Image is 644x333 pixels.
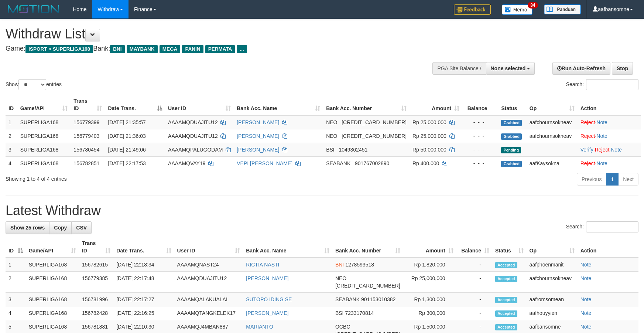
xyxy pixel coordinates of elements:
[412,133,446,139] span: Rp 25.000.000
[17,129,71,143] td: SUPERLIGA168
[105,94,165,115] th: Date Trans.: activate to sort column descending
[486,62,535,75] button: None selected
[6,79,62,90] label: Show entries
[71,221,92,234] a: CSV
[326,133,337,139] span: NEO
[528,2,538,9] span: 34
[495,324,517,330] span: Accepted
[454,4,491,15] img: Feedback.jpg
[26,293,79,306] td: SUPERLIGA168
[17,156,71,170] td: SUPERLIGA168
[6,143,17,156] td: 3
[465,146,495,153] div: - - -
[596,160,607,166] a: Note
[79,272,113,293] td: 156779385
[246,275,288,281] a: [PERSON_NAME]
[76,225,87,231] span: CSV
[237,119,279,125] a: [PERSON_NAME]
[6,237,26,258] th: ID: activate to sort column descending
[345,310,374,316] span: Copy 7233170814 to clipboard
[432,62,486,75] div: PGA Site Balance /
[243,237,332,258] th: Bank Acc. Name: activate to sort column ascending
[566,79,638,90] label: Search:
[456,237,492,258] th: Balance: activate to sort column ascending
[168,133,218,139] span: AAAAMQDUAJITU12
[527,306,578,320] td: aafhouyyien
[544,4,581,14] img: panduan.png
[361,296,395,302] span: Copy 901153010382 to clipboard
[237,45,247,53] span: ...
[110,45,124,53] span: BNI
[165,94,234,115] th: User ID: activate to sort column ascending
[502,4,533,15] img: Button%20Memo.svg
[326,147,335,153] span: BSI
[332,237,403,258] th: Bank Acc. Number: activate to sort column ascending
[6,45,422,52] h4: Game: Bank:
[79,293,113,306] td: 156781996
[495,310,517,317] span: Accepted
[326,119,337,125] span: NEO
[73,147,99,153] span: 156780454
[168,119,218,125] span: AAAAMQDUAJITU12
[456,258,492,272] td: -
[462,94,498,115] th: Balance
[580,147,593,153] a: Verify
[465,160,495,167] div: - - -
[113,306,174,320] td: [DATE] 22:16:25
[492,237,527,258] th: Status: activate to sort column ascending
[168,160,205,166] span: AAAAMQVAY19
[527,293,578,306] td: aafromsomean
[17,115,71,129] td: SUPERLIGA168
[527,258,578,272] td: aafphoenmanit
[6,293,26,306] td: 3
[174,293,243,306] td: AAAAMQALAKUALAI
[113,272,174,293] td: [DATE] 22:17:48
[403,272,456,293] td: Rp 25,000,000
[580,262,592,268] a: Note
[342,133,407,139] span: Copy 5859457140486971 to clipboard
[108,160,145,166] span: [DATE] 22:17:53
[246,296,292,302] a: SUTOPO IDING SE
[501,133,522,140] span: Grabbed
[335,310,344,316] span: BSI
[577,173,606,186] a: Previous
[527,156,578,170] td: aafKaysokna
[618,173,638,186] a: Next
[566,221,638,232] label: Search:
[491,65,526,71] span: None selected
[527,129,578,143] td: aafchournsokneav
[6,115,17,129] td: 1
[501,147,521,153] span: Pending
[495,276,517,282] span: Accepted
[527,94,578,115] th: Op: activate to sort column ascending
[580,296,592,302] a: Note
[26,272,79,293] td: SUPERLIGA168
[578,156,641,170] td: ·
[345,262,374,268] span: Copy 1278593518 to clipboard
[6,272,26,293] td: 2
[6,156,17,170] td: 4
[335,275,346,281] span: NEO
[17,94,71,115] th: Game/API: activate to sort column ascending
[6,203,638,218] h1: Latest Withdraw
[578,94,641,115] th: Action
[596,119,607,125] a: Note
[465,132,495,140] div: - - -
[403,258,456,272] td: Rp 1,820,000
[127,45,158,53] span: MAYBANK
[6,221,49,234] a: Show 25 rows
[456,306,492,320] td: -
[495,297,517,303] span: Accepted
[501,120,522,126] span: Grabbed
[79,237,113,258] th: Trans ID: activate to sort column ascending
[174,237,243,258] th: User ID: activate to sort column ascending
[612,62,633,75] a: Stop
[410,94,462,115] th: Amount: activate to sort column ascending
[6,4,62,15] img: MOTION_logo.png
[578,143,641,156] td: · ·
[527,272,578,293] td: aafchournsokneav
[326,160,350,166] span: SEABANK
[6,258,26,272] td: 1
[580,310,592,316] a: Note
[17,143,71,156] td: SUPERLIGA168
